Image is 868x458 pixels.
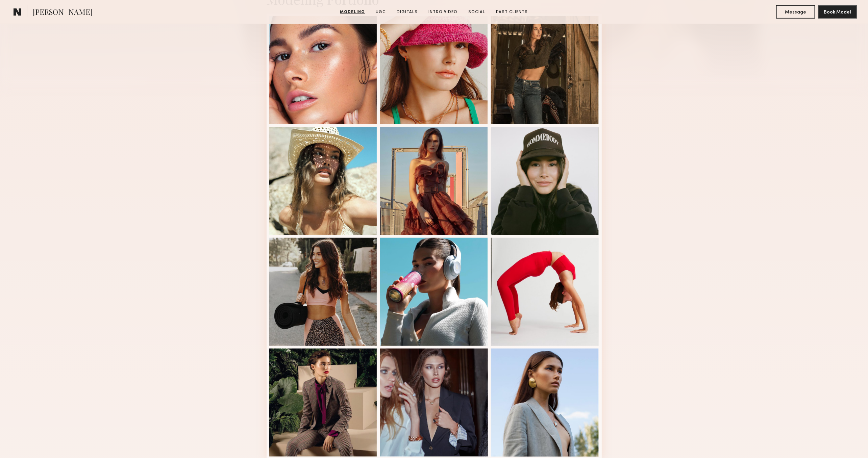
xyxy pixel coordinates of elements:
a: Book Model [818,9,857,15]
button: Book Model [818,5,857,19]
a: Past Clients [494,9,531,15]
a: Intro Video [426,9,461,15]
button: Message [776,5,815,19]
a: UGC [373,9,389,15]
span: [PERSON_NAME] [33,7,92,19]
a: Social [466,9,488,15]
a: Digitals [394,9,421,15]
a: Modeling [338,9,368,15]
